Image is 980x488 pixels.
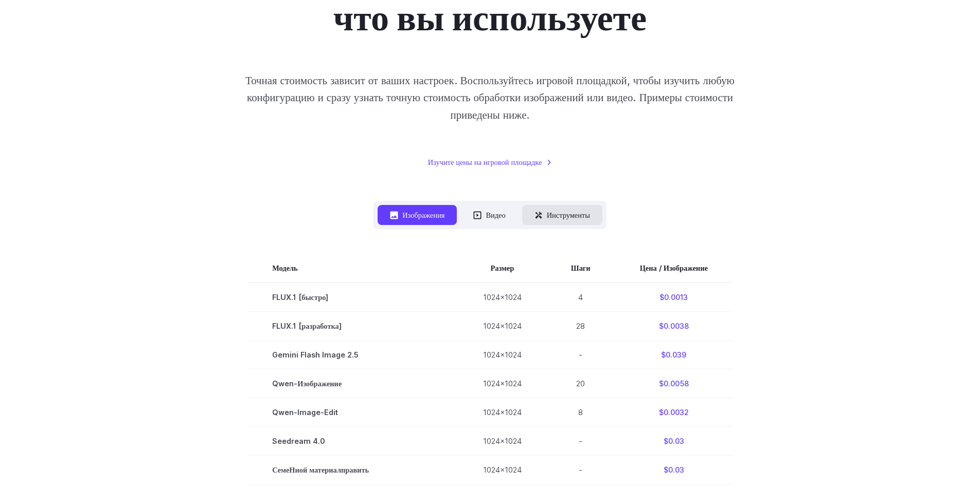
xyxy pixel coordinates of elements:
td: 1024x1024 [458,283,546,312]
td: $0.03 [615,456,733,484]
p: Точная стоимость зависит от ваших настроек. Воспользуйтесь игровой площадкой, чтобы изучить любую... [239,72,740,123]
th: Шаги [546,254,615,283]
td: Seedream 4.0 [247,427,458,456]
td: 4 [546,283,615,312]
td: 28 [546,312,615,341]
td: $0.0032 [615,398,733,427]
span: Gemini Flash Image 2.5 [272,349,434,361]
td: 20 [546,369,615,398]
td: - [546,456,615,484]
td: 1024x1024 [458,427,546,456]
td: 1024x1024 [458,341,546,369]
td: - [546,427,615,456]
td: $0.0058 [615,369,733,398]
button: Изображения [378,205,457,225]
th: Цена / Изображение [615,254,733,283]
td: FLUX.1 [разработка] [247,312,458,341]
td: 1024x1024 [458,398,546,427]
th: Модель [247,254,458,283]
th: Размер [458,254,546,283]
td: $0.039 [615,341,733,369]
td: - [546,341,615,369]
td: 8 [546,398,615,427]
td: 1024x1024 [458,312,546,341]
td: $0.0038 [615,312,733,341]
td: FLUX.1 [быстро] [247,283,458,312]
td: $0.0013 [615,283,733,312]
a: Изучите цены на игровой площадке [428,156,553,168]
td: 1024x1024 [458,456,546,484]
button: Инструменты [522,205,602,225]
td: Qwen-Image-Edit [247,398,458,427]
td: СемеНной материалправить [247,456,458,484]
button: Видео [461,205,518,225]
td: $0.03 [615,427,733,456]
td: Qwen-Изображение [247,369,458,398]
td: 1024x1024 [458,369,546,398]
